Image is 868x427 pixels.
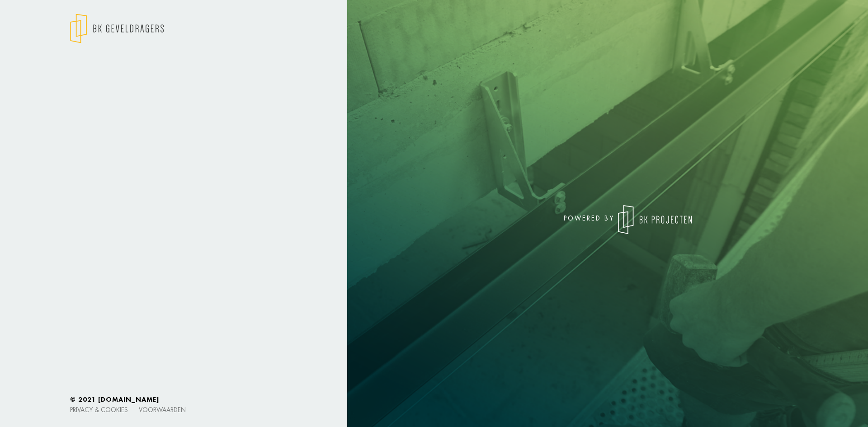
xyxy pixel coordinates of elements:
h6: © 2021 [DOMAIN_NAME] [70,395,798,404]
a: Privacy & cookies [70,405,128,414]
a: Voorwaarden [139,405,186,414]
div: powered by [441,205,692,234]
img: logo [618,205,692,234]
img: logo [70,14,164,43]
